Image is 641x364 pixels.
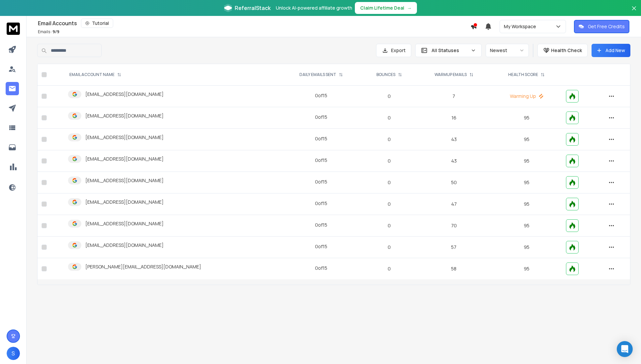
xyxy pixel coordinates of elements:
td: 95 [491,129,562,150]
button: S [7,347,20,360]
td: 95 [491,237,562,258]
button: Get Free Credits [574,20,629,33]
p: 0 [366,265,413,272]
p: [EMAIL_ADDRESS][DOMAIN_NAME] [85,112,164,119]
p: All Statuses [432,47,468,54]
div: 0 of 15 [315,222,327,228]
button: Newest [486,44,529,57]
p: Health Check [551,47,582,54]
td: 95 [491,172,562,193]
p: 0 [366,114,413,121]
p: 0 [366,201,413,207]
p: 0 [366,93,413,100]
td: 7 [417,86,491,107]
p: [EMAIL_ADDRESS][DOMAIN_NAME] [85,220,164,227]
button: Claim Lifetime Deal→ [355,2,417,14]
button: Add New [592,44,630,57]
span: ReferralStack [235,4,271,12]
td: 57 [417,237,491,258]
div: 0 of 15 [315,157,327,164]
div: 0 of 15 [315,135,327,142]
p: Emails : [38,29,59,35]
p: 0 [366,222,413,229]
td: 43 [417,129,491,150]
div: EMAIL ACCOUNT NAME [69,72,121,77]
button: Tutorial [81,19,113,28]
td: 58 [417,258,491,280]
p: [EMAIL_ADDRESS][DOMAIN_NAME] [85,91,164,98]
p: Warming Up [495,93,558,100]
div: Open Intercom Messenger [617,341,633,357]
p: 0 [366,179,413,186]
p: My Workspace [504,23,539,30]
button: Close banner [630,4,638,20]
div: Email Accounts [38,19,470,28]
p: [EMAIL_ADDRESS][DOMAIN_NAME] [85,177,164,184]
div: 0 of 15 [315,265,327,271]
p: WARMUP EMAILS [435,72,467,77]
p: 0 [366,244,413,251]
td: 70 [417,215,491,237]
div: 0 of 15 [315,92,327,99]
p: [EMAIL_ADDRESS][DOMAIN_NAME] [85,156,164,162]
p: 0 [366,136,413,143]
p: HEALTH SCORE [508,72,538,77]
p: BOUNCES [376,72,395,77]
span: 9 / 9 [52,29,59,35]
button: Export [376,44,411,57]
div: 0 of 15 [315,200,327,207]
td: 95 [491,107,562,129]
td: 50 [417,172,491,193]
p: DAILY EMAILS SENT [299,72,336,77]
td: 43 [417,150,491,172]
td: 47 [417,193,491,215]
button: Health Check [537,44,588,57]
p: Get Free Credits [588,23,625,30]
p: [EMAIL_ADDRESS][DOMAIN_NAME] [85,134,164,141]
div: 0 of 15 [315,179,327,185]
td: 16 [417,107,491,129]
span: → [407,5,412,11]
p: [PERSON_NAME][EMAIL_ADDRESS][DOMAIN_NAME] [85,263,201,270]
div: 0 of 15 [315,243,327,250]
td: 95 [491,258,562,280]
td: 95 [491,215,562,237]
p: 0 [366,158,413,164]
p: [EMAIL_ADDRESS][DOMAIN_NAME] [85,199,164,205]
td: 95 [491,193,562,215]
p: [EMAIL_ADDRESS][DOMAIN_NAME] [85,242,164,249]
td: 95 [491,150,562,172]
p: Unlock AI-powered affiliate growth [276,5,352,11]
div: 0 of 15 [315,114,327,120]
